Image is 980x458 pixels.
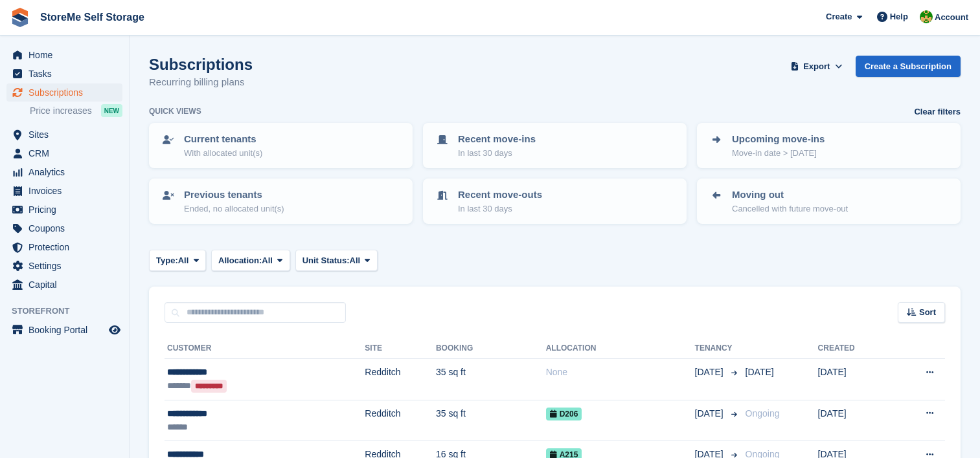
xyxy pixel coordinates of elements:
[698,124,959,167] a: Upcoming move-ins Move-in date > [DATE]
[28,257,106,275] span: Settings
[184,202,284,215] p: Ended, no allocated unit(s)
[732,202,848,215] p: Cancelled with future move-out
[107,322,122,338] a: Preview store
[30,104,122,118] a: Price increases NEW
[28,163,106,181] span: Analytics
[101,104,122,117] div: NEW
[6,276,122,294] a: menu
[746,408,780,419] span: Ongoing
[890,10,908,23] span: Help
[818,400,891,441] td: [DATE]
[295,250,378,271] button: Unit Status: All
[546,408,582,420] span: D206
[350,254,361,267] span: All
[695,338,740,359] th: Tenancy
[150,180,411,223] a: Previous tenants Ended, no allocated unit(s)
[156,254,178,267] span: Type:
[6,201,122,219] a: menu
[458,202,542,215] p: In last 30 days
[6,219,122,237] a: menu
[10,8,30,27] img: stora-icon-8386f47178a22dfd0bd8f6a31ec36ba5ce8667c1dd55bd0f319d3a0aa187defe.svg
[546,365,695,379] div: None
[28,219,106,237] span: Coupons
[6,83,122,102] a: menu
[28,182,106,200] span: Invoices
[6,163,122,181] a: menu
[150,124,411,167] a: Current tenants With allocated unit(s)
[28,65,106,83] span: Tasks
[28,144,106,162] span: CRM
[302,254,350,267] span: Unit Status:
[914,105,961,118] a: Clear filters
[184,188,284,202] p: Previous tenants
[458,147,536,160] p: In last 30 days
[695,407,726,420] span: [DATE]
[28,125,106,144] span: Sites
[211,250,290,271] button: Allocation: All
[365,400,436,441] td: Redditch
[856,56,961,77] a: Create a Subscription
[30,105,92,117] span: Price increases
[365,359,436,400] td: Redditch
[818,338,891,359] th: Created
[28,201,106,219] span: Pricing
[6,257,122,275] a: menu
[436,400,546,441] td: 35 sq ft
[424,124,685,167] a: Recent move-ins In last 30 days
[149,75,253,90] p: Recurring billing plans
[424,180,685,223] a: Recent move-outs In last 30 days
[184,147,262,160] p: With allocated unit(s)
[218,254,262,267] span: Allocation:
[546,338,695,359] th: Allocation
[695,365,726,379] span: [DATE]
[149,105,201,117] h6: Quick views
[149,250,206,271] button: Type: All
[28,83,106,102] span: Subscriptions
[826,10,852,23] span: Create
[818,359,891,400] td: [DATE]
[6,238,122,256] a: menu
[35,6,150,28] a: StoreMe Self Storage
[178,254,189,267] span: All
[732,188,848,202] p: Moving out
[732,132,825,147] p: Upcoming move-ins
[28,46,106,64] span: Home
[6,182,122,200] a: menu
[28,321,106,339] span: Booking Portal
[12,305,129,318] span: Storefront
[935,11,968,24] span: Account
[6,65,122,83] a: menu
[436,338,546,359] th: Booking
[458,188,542,202] p: Recent move-outs
[6,144,122,162] a: menu
[6,46,122,64] a: menu
[149,56,253,73] h1: Subscriptions
[6,125,122,144] a: menu
[788,56,845,77] button: Export
[28,238,106,256] span: Protection
[920,10,933,23] img: StorMe
[458,132,536,147] p: Recent move-ins
[165,338,365,359] th: Customer
[262,254,273,267] span: All
[184,132,262,147] p: Current tenants
[436,359,546,400] td: 35 sq ft
[28,276,106,294] span: Capital
[803,60,830,73] span: Export
[6,321,122,339] a: menu
[746,367,774,377] span: [DATE]
[698,180,959,223] a: Moving out Cancelled with future move-out
[732,147,825,160] p: Move-in date > [DATE]
[919,306,936,319] span: Sort
[365,338,436,359] th: Site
